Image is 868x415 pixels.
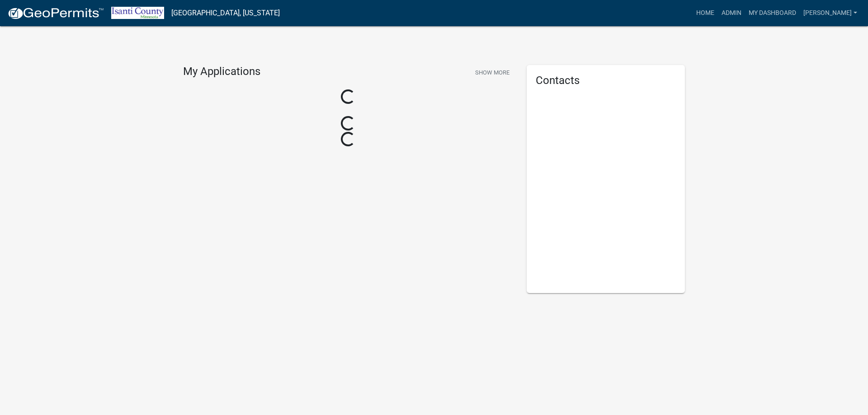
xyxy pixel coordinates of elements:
button: Show More [472,65,513,80]
h4: My Applications [183,65,260,79]
a: Home [693,5,718,22]
a: [PERSON_NAME] [800,5,861,22]
a: My Dashboard [745,5,800,22]
a: [GEOGRAPHIC_DATA], [US_STATE] [171,5,280,21]
a: Admin [718,5,745,22]
h5: Contacts [536,74,676,87]
img: Isanti County, Minnesota [111,7,164,19]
